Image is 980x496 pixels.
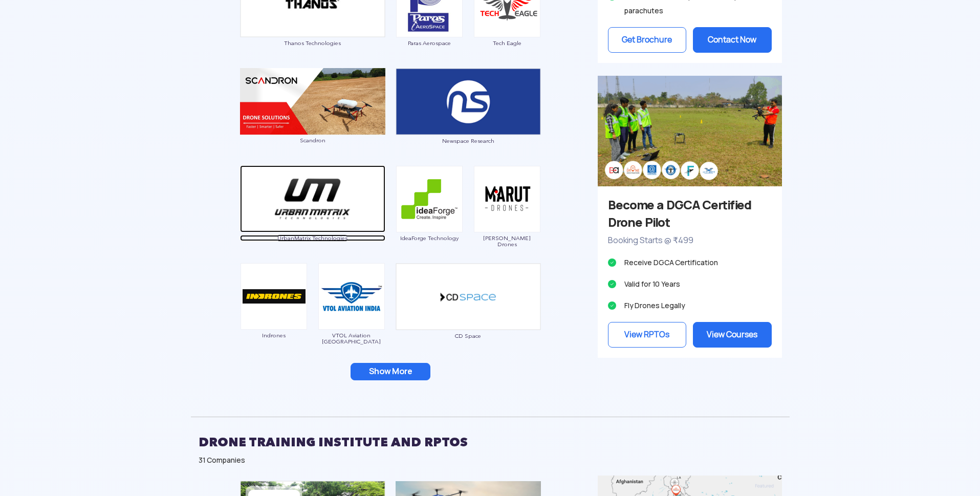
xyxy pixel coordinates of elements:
[240,165,385,232] img: ic_urbanmatrix_double.png
[240,194,385,242] a: UrbanMatrix Technologies
[473,235,541,247] span: [PERSON_NAME] Drones
[318,291,385,344] a: VTOL Aviation [GEOGRAPHIC_DATA]
[608,322,687,348] a: View RPTOs
[240,291,308,338] a: Indrones
[608,27,687,53] button: Get Brochure
[396,68,541,135] img: ic_newspace_double.png
[240,235,385,241] span: UrbanMatrix Technologies
[396,194,463,241] a: IdeaForge Technology
[608,277,772,291] li: Valid for 10 Years
[396,333,541,339] span: CD Space
[396,263,541,330] img: ic_cdspace_double.png
[608,197,772,231] h3: Become a DGCA Certified Drone Pilot
[693,322,772,348] a: View Courses
[199,429,782,455] h2: DRONE TRAINING INSTITUTE AND RPTOS
[199,455,782,465] div: 31 Companies
[396,96,541,144] a: Newspace Research
[396,166,463,232] img: ic_ideaforge.png
[396,235,463,241] span: IdeaForge Technology
[608,255,772,270] li: Receive DGCA Certification
[473,40,541,46] span: Tech Eagle
[396,138,541,144] span: Newspace Research
[608,298,772,313] li: Fly Drones Legally
[598,76,782,186] img: bg_sideadtraining.png
[240,332,308,338] span: Indrones
[608,234,772,247] p: Booking Starts @ ₹499
[240,40,385,46] span: Thanos Technologies
[241,263,307,330] img: ic_indrones.png
[240,96,385,143] a: Scandron
[351,363,430,380] button: Show More
[396,291,541,339] a: CD Space
[693,27,772,53] button: Contact Now
[318,332,385,344] span: VTOL Aviation [GEOGRAPHIC_DATA]
[240,137,385,143] span: Scandron
[396,40,463,46] span: Paras Aerospace
[318,263,385,330] img: ic_vtolaviation.png
[240,68,385,135] img: img_scandron_double.png
[474,166,540,232] img: ic_marutdrones.png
